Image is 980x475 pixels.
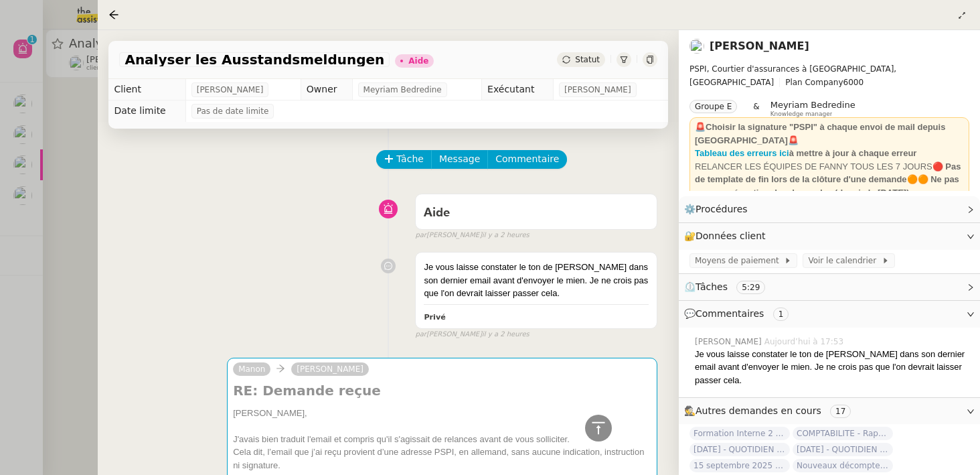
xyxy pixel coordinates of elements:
[487,150,567,169] button: Commentaire
[689,39,704,54] img: users%2Fa6PbEmLwvGXylUqKytRPpDpAx153%2Favatar%2Ffanny.png
[108,79,185,100] td: Client
[679,223,980,249] div: 🔐Données client
[233,433,651,446] div: J'avais bien traduit l'email et compris qu'il s'agissait de relances avant de vous solliciter.
[575,55,600,64] span: Statut
[764,336,846,348] span: Aujourd’hui à 17:53
[710,40,809,52] a: [PERSON_NAME]
[793,443,893,456] span: [DATE] - QUOTIDIEN Gestion boite mail Accounting
[843,78,864,87] span: 6000
[197,105,269,118] span: Pas de date limite
[439,151,480,167] span: Message
[696,204,748,214] span: Procédures
[689,443,790,456] span: [DATE] - QUOTIDIEN - OPAL - Gestion de la boîte mail OPAL
[482,329,529,340] span: il y a 2 heures
[233,446,651,472] div: Cela dit, l’email que j’ai reçu provient d’une adresse PSPI, en allemand, sans aucune indication,...
[431,150,488,169] button: Message
[197,83,264,96] span: [PERSON_NAME]
[415,329,529,340] small: [PERSON_NAME]
[689,100,737,113] nz-tag: Groupe E
[233,363,270,375] a: Manon
[695,161,961,198] strong: 🔴 Pas de template de fin lors de la clôture d'une demande🟠🟠 Ne pas accuser réception des demandes...
[684,308,794,319] span: 💬
[793,427,893,440] span: COMPTABILITE - Rapprochement bancaire - 28 août 2025
[695,122,945,145] strong: 🚨Choisir la signature "PSPI" à chaque envoi de mail depuis [GEOGRAPHIC_DATA]🚨
[689,459,790,472] span: 15 septembre 2025 - QUOTIDIEN Gestion boite mail Accounting
[696,281,728,292] span: Tâches
[424,261,649,300] div: Je vous laisse constater le ton de [PERSON_NAME] dans son dernier email avant d'envoyer le mien. ...
[695,336,764,348] span: [PERSON_NAME]
[736,281,765,294] nz-tag: 5:29
[696,405,821,416] span: Autres demandes en cours
[233,407,651,420] div: [PERSON_NAME],
[679,398,980,424] div: 🕵️Autres demandes en cours 17
[695,348,969,387] div: Je vous laisse constater le ton de [PERSON_NAME] dans son dernier email avant d'envoyer le mien. ...
[785,78,843,87] span: Plan Company
[415,230,529,241] small: [PERSON_NAME]
[415,230,426,241] span: par
[789,148,917,158] strong: à mettre à jour à chaque erreur
[773,308,789,321] nz-tag: 1
[689,427,790,440] span: Formation Interne 2 - [PERSON_NAME]
[424,313,445,322] b: Privé
[753,100,759,117] span: &
[696,308,764,319] span: Commentaires
[684,228,771,244] span: 🔐
[408,57,428,65] div: Aide
[424,207,450,219] span: Aide
[770,100,855,117] app-user-label: Knowledge manager
[233,381,651,400] h4: RE: Demande reçue
[684,202,754,217] span: ⚙️
[564,83,631,96] span: [PERSON_NAME]
[125,53,384,66] span: Analyser les Ausstandsmeldungen
[679,301,980,327] div: 💬Commentaires 1
[695,160,964,200] div: RELANCER LES ÉQUIPES DE FANNY TOUS LES 7 JOURS
[695,254,784,267] span: Moyens de paiement
[363,83,442,96] span: Meyriam Bedredine
[291,363,369,375] a: [PERSON_NAME]
[396,151,424,167] span: Tâche
[376,150,432,169] button: Tâche
[108,100,185,122] td: Date limite
[696,230,766,241] span: Données client
[684,405,856,416] span: 🕵️
[684,281,777,292] span: ⏲️
[495,151,559,167] span: Commentaire
[415,329,426,340] span: par
[695,148,789,158] a: Tableau des erreurs ici
[793,459,893,472] span: Nouveaux décomptes de commissions
[830,405,851,418] nz-tag: 17
[808,254,881,267] span: Voir le calendrier
[770,100,855,110] span: Meyriam Bedredine
[482,79,554,100] td: Exécutant
[482,230,529,241] span: il y a 2 heures
[301,79,352,100] td: Owner
[679,274,980,300] div: ⏲️Tâches 5:29
[679,196,980,222] div: ⚙️Procédures
[770,111,833,118] span: Knowledge manager
[689,64,896,87] span: PSPI, Courtier d'assurances à [GEOGRAPHIC_DATA], [GEOGRAPHIC_DATA]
